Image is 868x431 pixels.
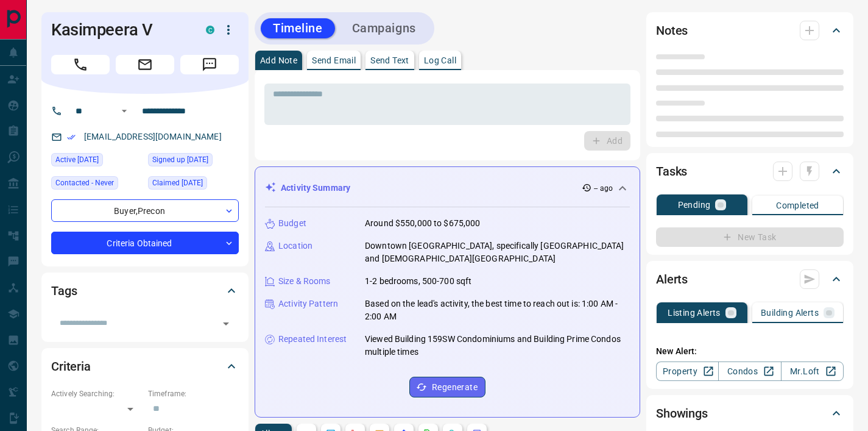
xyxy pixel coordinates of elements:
[370,56,409,65] p: Send Text
[409,377,485,397] button: Regenerate
[148,388,239,399] p: Timeframe:
[117,104,132,118] button: Open
[718,362,781,381] a: Condos
[51,55,110,74] span: Call
[51,276,239,305] div: Tags
[217,315,235,332] button: Open
[278,217,306,230] p: Budget
[152,177,203,189] span: Claimed [DATE]
[148,153,239,170] div: Mon Jan 20 2020
[656,16,844,45] div: Notes
[261,18,335,38] button: Timeline
[84,132,222,141] a: [EMAIL_ADDRESS][DOMAIN_NAME]
[776,201,819,210] p: Completed
[594,183,613,194] p: -- ago
[265,177,630,199] div: Activity Summary-- ago
[260,56,297,65] p: Add Note
[152,154,208,166] span: Signed up [DATE]
[51,199,239,222] div: Buyer , Precon
[116,55,174,74] span: Email
[148,176,239,193] div: Tue Sep 02 2025
[51,281,77,301] h2: Tags
[51,153,142,170] div: Sat Aug 30 2025
[278,240,312,252] p: Location
[656,269,688,289] h2: Alerts
[656,399,844,428] div: Showings
[67,133,76,141] svg: Email Verified
[51,352,239,381] div: Criteria
[656,21,688,40] h2: Notes
[365,217,481,230] p: Around $550,000 to $675,000
[365,297,630,323] p: Based on the lead's activity, the best time to reach out is: 1:00 AM - 2:00 AM
[656,404,708,423] h2: Showings
[51,388,142,399] p: Actively Searching:
[312,56,356,65] p: Send Email
[656,265,844,294] div: Alerts
[668,308,721,317] p: Listing Alerts
[424,56,456,65] p: Log Call
[761,308,819,317] p: Building Alerts
[51,20,188,40] h1: Kasimpeera V
[656,162,687,181] h2: Tasks
[281,182,350,194] p: Activity Summary
[51,357,91,376] h2: Criteria
[365,333,630,358] p: Viewed Building 159SW Condominiums and Building Prime Condos multiple times
[656,157,844,186] div: Tasks
[365,240,630,265] p: Downtown [GEOGRAPHIC_DATA], specifically [GEOGRAPHIC_DATA] and [DEMOGRAPHIC_DATA][GEOGRAPHIC_DATA]
[180,55,239,74] span: Message
[206,26,214,34] div: condos.ca
[340,18,428,38] button: Campaigns
[678,201,711,209] p: Pending
[51,232,239,254] div: Criteria Obtained
[781,362,844,381] a: Mr.Loft
[656,362,719,381] a: Property
[365,275,471,288] p: 1-2 bedrooms, 500-700 sqft
[656,345,844,358] p: New Alert:
[278,275,331,288] p: Size & Rooms
[278,297,338,310] p: Activity Pattern
[55,154,99,166] span: Active [DATE]
[278,333,347,346] p: Repeated Interest
[55,177,114,189] span: Contacted - Never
